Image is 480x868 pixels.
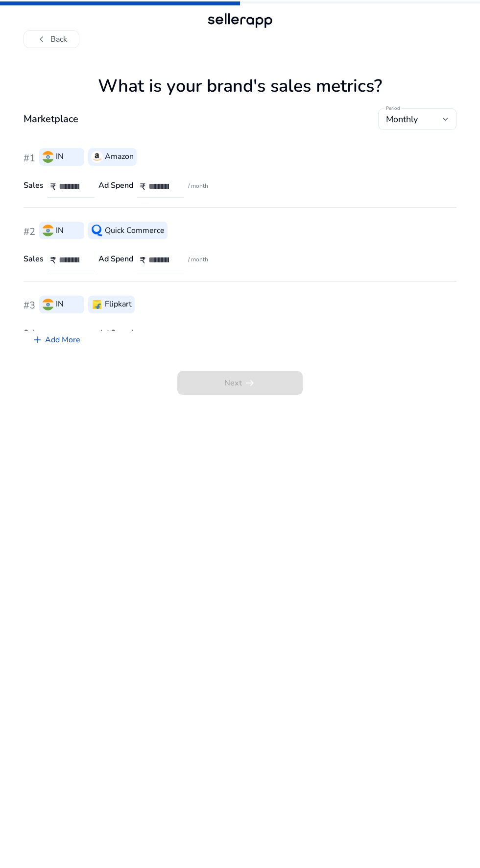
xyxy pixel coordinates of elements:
[140,328,145,340] span: ₹
[42,299,54,310] img: in.svg
[386,105,400,112] mat-label: Period
[98,329,133,338] h4: Ad Spend
[105,300,132,309] h4: Flipkart
[386,113,418,125] span: Monthly
[105,152,134,161] h4: Amazon
[56,300,64,309] h4: IN
[24,300,35,311] h3: #3
[140,181,145,193] span: ₹
[98,255,133,264] h4: Ad Spend
[24,153,35,164] h3: #1
[56,226,64,235] h4: IN
[24,255,44,264] h4: Sales
[140,255,145,266] span: ₹
[42,225,54,236] img: in.svg
[36,33,48,45] span: chevron_left
[24,113,78,125] h3: Marketplace
[24,30,79,48] button: chevron_leftBack
[105,226,165,235] h4: Quick Commerce
[98,181,133,190] h4: Ad Spend
[42,151,54,163] img: in.svg
[24,329,44,338] h4: Sales
[50,328,56,340] span: ₹
[188,181,208,190] p: / month
[24,181,44,190] h4: Sales
[50,255,56,266] span: ₹
[188,255,208,264] p: / month
[56,152,64,161] h4: IN
[24,226,35,238] h3: #2
[50,181,56,193] span: ₹
[24,330,88,350] a: Add More
[24,76,456,108] h1: What is your brand's sales metrics?
[188,329,208,337] p: / month
[31,334,43,346] span: add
